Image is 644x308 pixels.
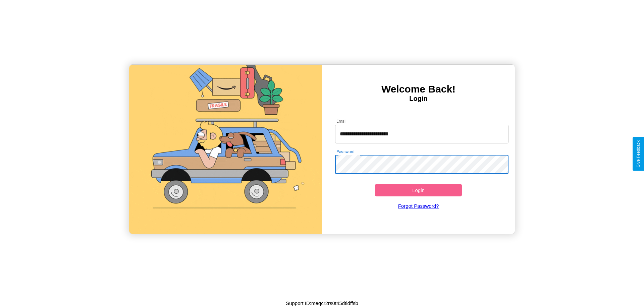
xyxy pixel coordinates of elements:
[286,299,358,308] p: Support ID: meqcr2rs0t45dtldffsb
[375,184,462,196] button: Login
[636,140,641,168] div: Give Feedback
[336,149,354,155] label: Password
[332,196,505,215] a: Forgot Password?
[336,118,347,124] label: Email
[322,95,515,103] h4: Login
[322,83,515,95] h3: Welcome Back!
[129,65,322,234] img: gif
